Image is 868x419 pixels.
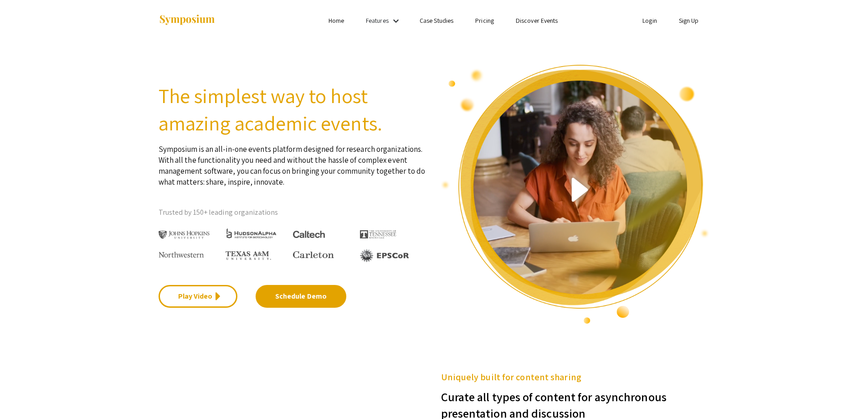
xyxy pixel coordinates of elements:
[441,64,710,325] img: video overview of Symposium
[475,16,494,25] a: Pricing
[360,230,396,238] img: The University of Tennessee
[226,228,277,238] img: HudsonAlpha
[159,231,210,239] img: Johns Hopkins University
[642,16,657,25] a: Login
[293,251,334,259] img: Carleton
[360,249,410,262] img: EPSCOR
[159,82,427,137] h2: The simplest way to host amazing academic events.
[159,285,237,308] a: Play Video
[159,137,427,187] p: Symposium is an all-in-one events platform designed for research organizations. With all the func...
[329,16,344,25] a: Home
[159,14,216,26] img: Symposium by ForagerOne
[679,16,699,25] a: Sign Up
[390,16,401,26] mat-icon: Expand Features list
[226,251,271,260] img: Texas A&M University
[420,16,453,25] a: Case Studies
[441,370,710,384] h5: Uniquely built for content sharing
[516,16,558,25] a: Discover Events
[366,16,389,25] a: Features
[256,285,346,308] a: Schedule Demo
[159,206,427,219] p: Trusted by 150+ leading organizations
[293,231,325,238] img: Caltech
[159,252,204,257] img: Northwestern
